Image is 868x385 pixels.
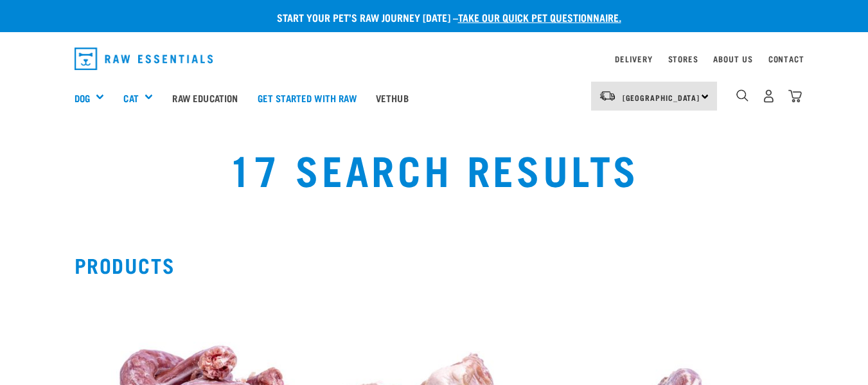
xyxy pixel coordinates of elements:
img: user.png [762,89,775,103]
a: Stores [668,57,698,61]
img: home-icon-1@2x.png [736,89,748,102]
img: Raw Essentials Logo [75,48,213,70]
a: Raw Education [163,72,247,123]
a: Vethub [366,72,418,123]
a: Get started with Raw [248,72,366,123]
a: Contact [768,57,804,61]
img: van-moving.png [599,90,616,102]
h2: Products [75,253,794,276]
img: home-icon@2x.png [788,89,802,103]
h1: 17 Search Results [168,145,700,192]
span: [GEOGRAPHIC_DATA] [623,95,700,100]
a: Dog [75,91,90,105]
a: About Us [713,57,752,61]
a: Cat [123,91,138,105]
nav: dropdown navigation [64,42,804,75]
a: take our quick pet questionnaire. [458,14,621,20]
a: Delivery [615,57,652,61]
